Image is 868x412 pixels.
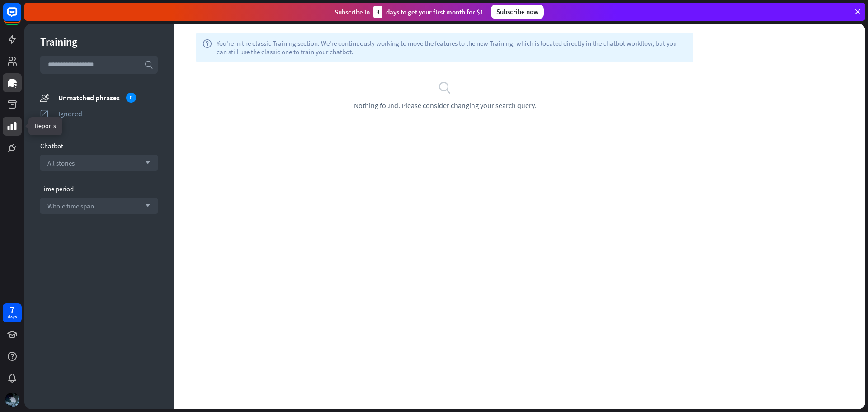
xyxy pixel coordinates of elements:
[373,6,382,18] div: 3
[141,203,151,208] i: arrow_down
[144,60,153,69] i: search
[40,93,49,102] i: unmatched_phrases
[40,109,49,118] i: ignored
[10,306,14,314] div: 7
[438,81,452,94] i: search
[354,101,536,110] span: Nothing found. Please consider changing your search query.
[7,4,34,31] button: Open LiveChat chat widget
[126,93,136,103] div: 0
[203,39,212,56] i: help
[58,109,158,118] div: Ignored
[491,5,544,19] div: Subscribe now
[40,185,158,193] div: Time period
[58,93,158,103] div: Unmatched phrases
[40,35,158,49] div: Training
[47,202,94,210] span: Whole time span
[40,142,158,150] div: Chatbot
[141,160,151,166] i: arrow_down
[217,39,687,56] span: You're in the classic Training section. We're continuously working to move the features to the ne...
[3,303,22,322] a: 7 days
[8,314,17,320] div: days
[335,6,484,18] div: Subscribe in days to get your first month for $1
[47,159,75,167] span: All stories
